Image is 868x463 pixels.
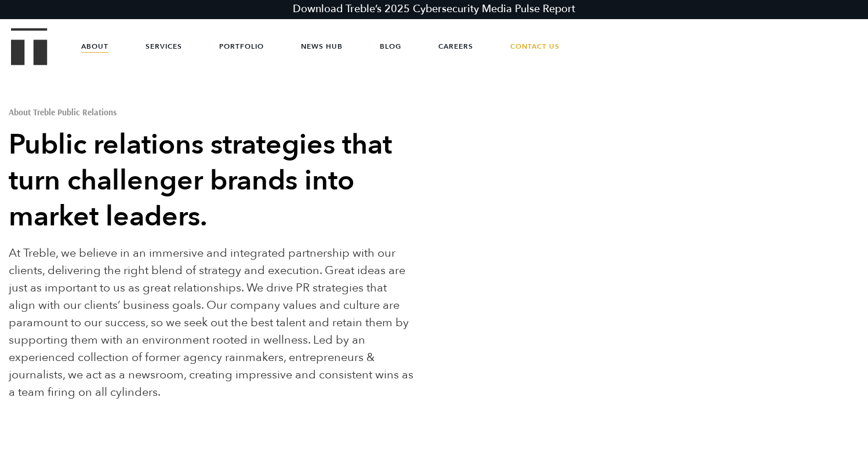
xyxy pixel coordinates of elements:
a: Treble Homepage [12,29,46,64]
h2: Public relations strategies that turn challenger brands into market leaders. [9,127,414,235]
a: News Hub [301,29,343,64]
p: At Treble, we believe in an immersive and integrated partnership with our clients, delivering the... [9,245,414,401]
a: Services [146,29,182,64]
a: Portfolio [219,29,264,64]
a: Contact Us [510,29,560,64]
a: Blog [380,29,401,64]
a: Careers [438,29,473,64]
img: Treble logo [11,28,48,65]
h1: About Treble Public Relations [9,108,414,116]
a: About [81,29,108,64]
